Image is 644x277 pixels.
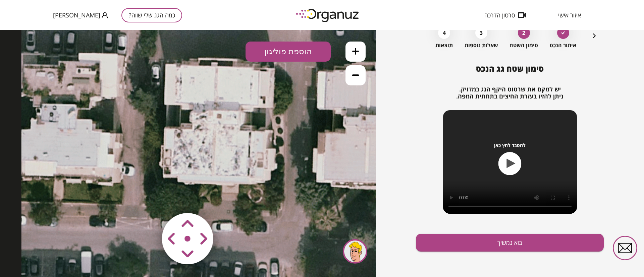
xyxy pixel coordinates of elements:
[476,63,544,74] span: סימון שטח גג הנכס
[291,6,365,24] img: logo
[416,234,604,252] button: בוא נמשיך
[465,42,498,49] span: שאלות נוספות
[484,12,515,18] span: סרטון הדרכה
[416,86,604,100] h2: יש למקם את שרטוט היקף הגג במדויק. ניתן להזיז בעזרת החיצים בתחתית המפה.
[475,27,487,39] div: 3
[494,142,526,148] span: להסבר לחץ כאן
[121,8,182,22] button: כמה הגג שלי שווה?
[53,12,100,18] span: [PERSON_NAME]
[148,169,228,249] img: vector-smart-object-copy.png
[558,12,581,18] span: איזור אישי
[246,11,331,31] button: הוספת פוליגון
[548,12,591,18] button: איזור אישי
[518,27,530,39] div: 2
[53,11,108,19] button: [PERSON_NAME]
[474,12,536,18] button: סרטון הדרכה
[550,42,576,49] span: איתור הנכס
[509,42,538,49] span: סימון השטח
[438,27,450,39] div: 4
[435,42,453,49] span: תוצאות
